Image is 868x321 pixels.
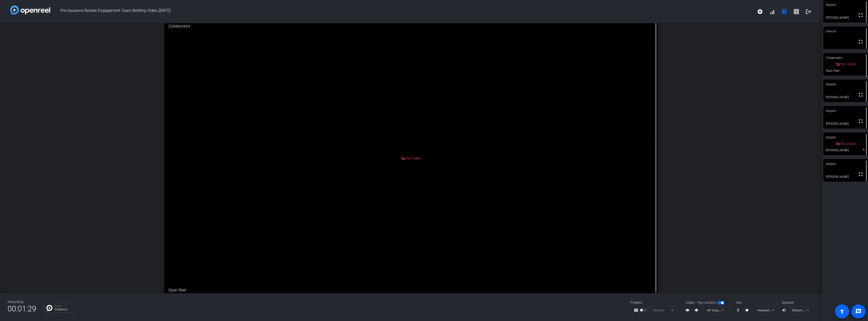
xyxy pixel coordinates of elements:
[855,308,861,314] mat-icon: message
[757,9,763,15] mat-icon: settings
[630,300,681,305] div: Present
[839,308,845,314] mat-icon: accessibility
[736,307,742,313] mat-icon: mic_none
[841,141,856,146] span: No Video
[858,12,864,18] mat-icon: fullscreen
[782,307,788,313] mat-icon: volume_up
[766,6,778,18] button: signal_cellular_alt
[685,307,691,313] mat-icon: videocam_outline
[406,156,421,160] span: No Video
[55,305,75,307] p: Group
[823,159,868,169] div: Subject
[46,305,52,311] img: Chat Icon
[781,9,787,15] mat-icon: account_box
[782,300,812,305] div: Speaker
[731,300,782,305] div: Mic
[55,308,75,311] p: Everyone
[823,106,868,116] div: Subject
[805,9,811,15] mat-icon: logout
[50,6,754,18] span: Pre-Issuance Review Engagement Team Briefing Video_[DATE]
[793,9,799,15] mat-icon: grid_on
[858,118,864,124] mat-icon: fullscreen
[823,80,868,89] div: Subject
[823,53,868,63] div: Collaborator
[10,6,50,14] img: white-gradient.svg
[858,39,864,45] mat-icon: fullscreen
[165,19,658,33] div: Collaborator
[823,133,868,142] div: Subject
[858,92,864,98] mat-icon: fullscreen
[686,300,695,305] span: Video
[8,299,36,305] div: Recording
[634,307,640,313] mat-icon: screen_share_outline
[8,303,36,315] span: 00:01:29
[823,27,868,36] div: Director
[858,171,864,177] mat-icon: fullscreen
[697,300,716,305] span: Flip Camera
[841,62,856,66] span: No Video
